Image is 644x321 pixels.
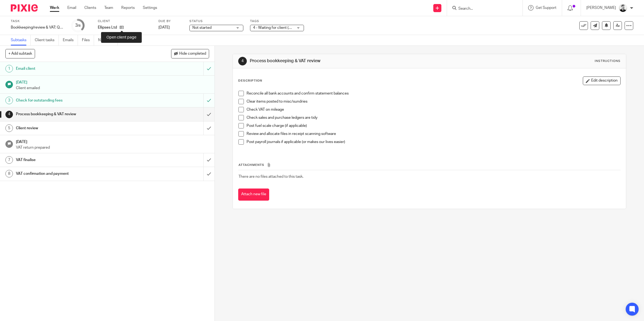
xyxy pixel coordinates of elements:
[75,22,81,29] div: 3
[11,35,31,46] a: Subtasks
[238,175,303,179] span: There are no files attached to this task.
[16,145,209,150] p: VAT return prepared
[247,91,620,96] p: Reconcile all bank accounts and confirm statement balances
[78,24,81,27] small: /8
[63,35,78,46] a: Emails
[158,19,183,23] label: Due by
[5,156,13,164] div: 7
[104,5,113,11] a: Team
[247,107,620,112] p: Check VAT on mileage
[250,58,441,64] h1: Process bookkeeping & VAT review
[458,6,506,11] input: Search
[619,4,627,12] img: Dave_2025.jpg
[98,25,117,30] p: Ellipses Ltd
[171,49,209,58] button: Hide completed
[238,79,262,83] p: Description
[11,25,65,30] div: Bookkeeping/review &amp; VAT: Quarterly
[84,5,96,11] a: Clients
[16,78,209,85] h1: [DATE]
[5,65,13,72] div: 1
[16,138,209,145] h1: [DATE]
[11,19,65,23] label: Task
[16,96,137,104] h1: Check for outstanding fees
[98,19,152,23] label: Client
[192,26,212,30] span: Not started
[5,97,13,104] div: 3
[5,124,13,132] div: 5
[247,99,620,104] p: Clear items posted to misc/sundries
[250,19,304,23] label: Tags
[586,5,616,11] p: [PERSON_NAME]
[16,170,137,178] h1: VAT confirmation and payment
[16,124,137,132] h1: Client review
[247,115,620,120] p: Check sales and purchase ledgers are tidy
[16,85,209,91] p: Client emailed
[247,131,620,137] p: Review and allocate files in receipt scanning software
[122,35,143,46] a: Audit logs
[50,5,59,11] a: Work
[143,5,157,11] a: Settings
[238,189,269,201] button: Attach new file
[16,65,137,73] h1: Email client
[238,163,264,166] span: Attachments
[5,49,35,58] button: + Add subtask
[247,139,620,145] p: Post payroll journals if applicable (or makes our lives easier)
[16,110,137,118] h1: Process bookkeeping & VAT review
[121,5,135,11] a: Reports
[595,59,621,63] div: Instructions
[158,26,170,29] span: [DATE]
[16,156,137,164] h1: VAT finalise
[11,4,38,12] img: Pixie
[189,19,243,23] label: Status
[82,35,94,46] a: Files
[35,35,59,46] a: Client tasks
[179,52,206,56] span: Hide completed
[98,35,118,46] a: Notes (0)
[5,170,13,177] div: 8
[536,6,556,10] span: Get Support
[238,57,247,65] div: 4
[583,76,621,85] button: Edit description
[5,111,13,118] div: 4
[11,25,65,30] div: Bookkeeping/review & VAT: Quarterly
[247,123,620,128] p: Post fuel scale charge (if applicable)
[67,5,76,11] a: Email
[253,26,303,30] span: 4 - Waiting for client (Queries)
